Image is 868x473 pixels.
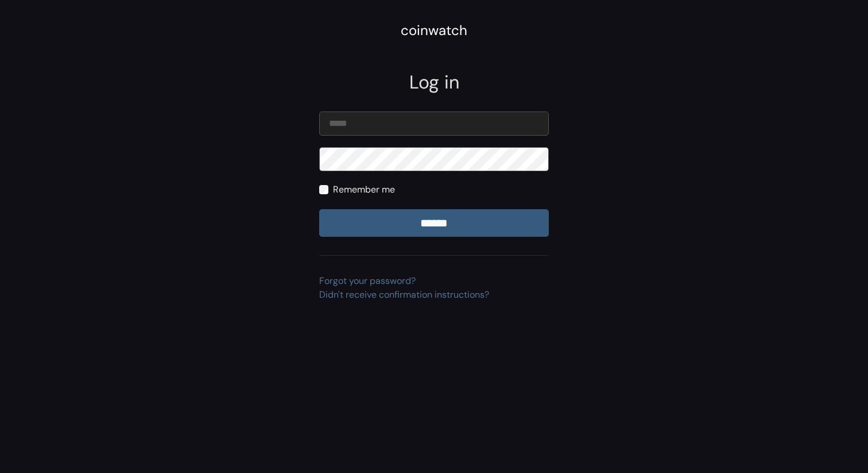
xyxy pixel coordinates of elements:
[319,275,416,287] a: Forgot your password?
[401,26,467,38] a: coinwatch
[401,20,467,41] div: coinwatch
[333,183,395,197] label: Remember me
[319,71,549,93] h2: Log in
[319,289,489,301] a: Didn't receive confirmation instructions?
